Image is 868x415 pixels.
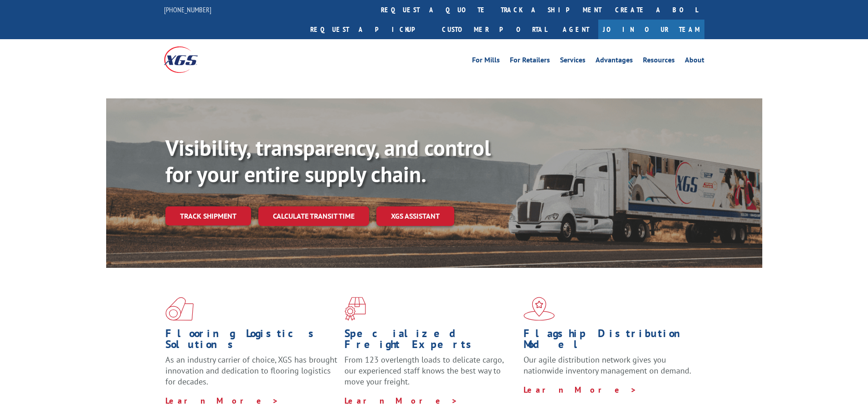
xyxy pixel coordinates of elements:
[524,384,637,395] a: Learn More >
[560,56,586,67] a: Services
[344,395,458,406] a: Learn More >
[165,395,279,406] a: Learn More >
[376,206,454,226] a: XGS ASSISTANT
[596,56,633,67] a: Advantages
[165,297,194,321] img: xgs-icon-total-supply-chain-intelligence-red
[524,354,691,376] span: Our agile distribution network gives you nationwide inventory management on demand.
[685,56,704,67] a: About
[554,20,598,39] a: Agent
[258,206,369,226] a: Calculate transit time
[165,328,338,354] h1: Flooring Logistics Solutions
[524,297,555,321] img: xgs-icon-flagship-distribution-model-red
[165,206,251,225] a: Track shipment
[598,20,704,39] a: Join Our Team
[165,354,337,387] span: As an industry carrier of choice, XGS has brought innovation and dedication to flooring logistics...
[164,5,211,14] a: [PHONE_NUMBER]
[344,354,517,395] p: From 123 overlength loads to delicate cargo, our experienced staff knows the best way to move you...
[303,20,435,39] a: Request a pickup
[510,56,550,67] a: For Retailers
[344,297,366,321] img: xgs-icon-focused-on-flooring-red
[435,20,554,39] a: Customer Portal
[643,56,675,67] a: Resources
[472,56,500,67] a: For Mills
[524,328,696,354] h1: Flagship Distribution Model
[344,328,517,354] h1: Specialized Freight Experts
[165,133,491,188] b: Visibility, transparency, and control for your entire supply chain.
